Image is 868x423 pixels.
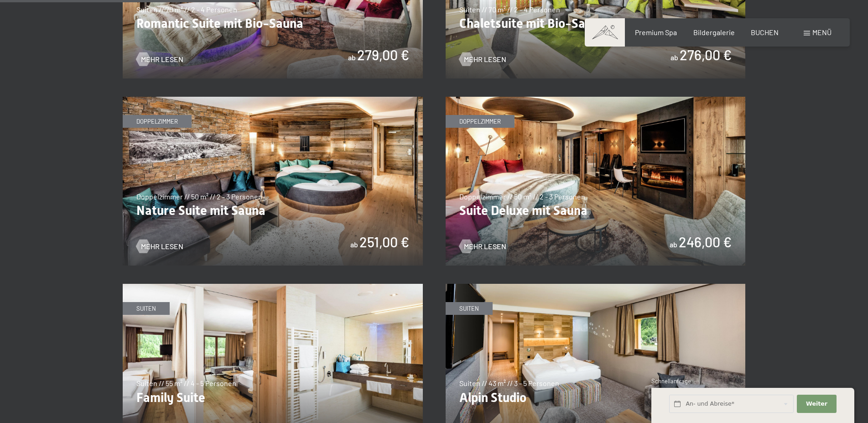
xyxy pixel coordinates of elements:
[806,400,827,408] span: Weiter
[797,395,836,413] button: Weiter
[123,284,423,290] a: Family Suite
[123,97,423,103] a: Nature Suite mit Sauna
[136,241,183,251] a: Mehr Lesen
[136,54,183,64] a: Mehr Lesen
[123,97,423,266] img: Nature Suite mit Sauna
[635,28,677,37] a: Premium Spa
[751,28,779,37] a: BUCHEN
[464,241,506,251] span: Mehr Lesen
[693,28,735,37] a: Bildergalerie
[459,241,506,251] a: Mehr Lesen
[446,97,746,103] a: Suite Deluxe mit Sauna
[446,284,746,290] a: Alpin Studio
[812,28,832,37] span: Menü
[464,54,506,64] span: Mehr Lesen
[459,54,506,64] a: Mehr Lesen
[141,241,183,251] span: Mehr Lesen
[141,54,183,64] span: Mehr Lesen
[651,377,691,385] span: Schnellanfrage
[446,97,746,266] img: Suite Deluxe mit Sauna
